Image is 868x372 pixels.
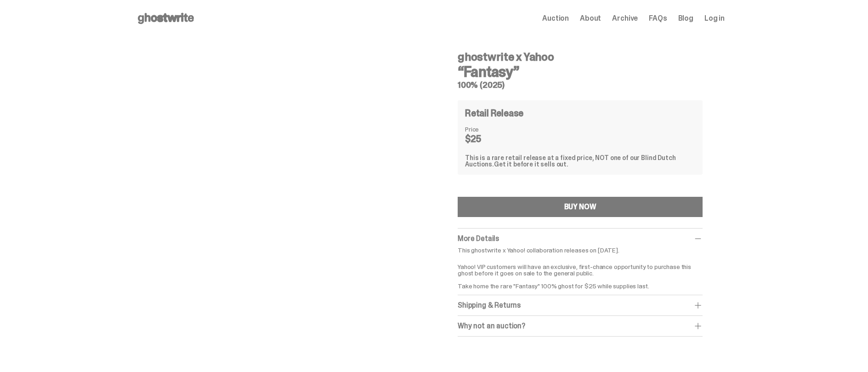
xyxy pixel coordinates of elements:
a: Archive [612,15,638,22]
a: FAQs [649,15,667,22]
a: Log in [704,15,725,22]
a: Blog [678,15,693,22]
dt: Price [465,126,511,132]
a: About [580,15,601,22]
div: This is a rare retail release at a fixed price, NOT one of our Blind Dutch Auctions. [465,155,695,167]
h4: ghostwrite x Yahoo [458,52,703,63]
div: Why not an auction? [458,321,703,331]
p: This ghostwrite x Yahoo! collaboration releases on [DATE]. [458,247,703,253]
h5: 100% (2025) [458,81,703,89]
p: Yahoo! VIP customers will have an exclusive, first-chance opportunity to purchase this ghost befo... [458,257,703,289]
a: Auction [542,15,569,22]
span: Get it before it sells out. [494,160,568,168]
div: Shipping & Returns [458,301,703,310]
h4: Retail Release [465,109,523,118]
button: BUY NOW [458,197,703,217]
span: More Details [458,234,499,243]
dd: $25 [465,134,511,143]
h3: “Fantasy” [458,64,703,79]
div: BUY NOW [564,203,596,211]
